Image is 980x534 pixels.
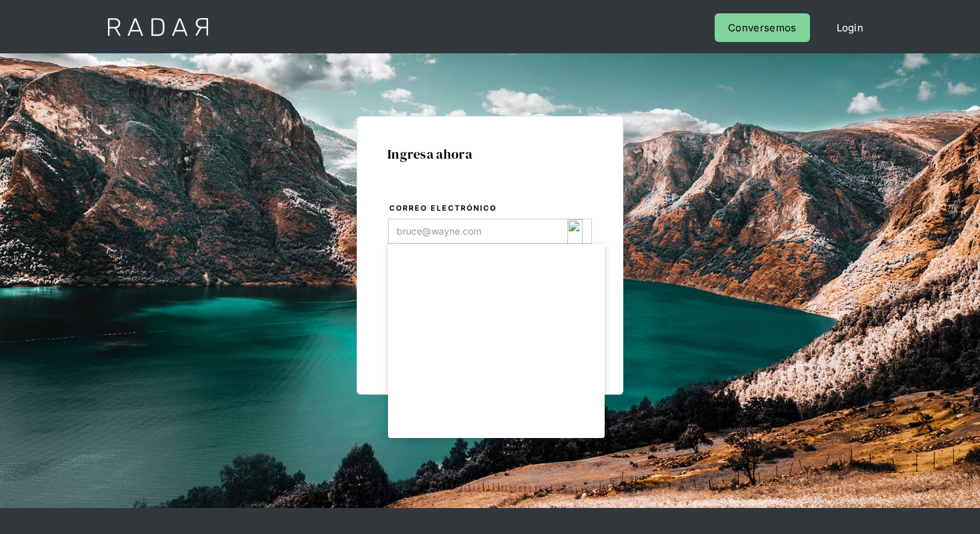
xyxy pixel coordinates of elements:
h1: Ingresa ahora [387,147,593,161]
input: bruce@wayne.com [388,219,592,244]
a: Login [823,13,877,42]
label: Correo electrónico [389,202,592,215]
img: icon_180.svg [567,219,583,245]
a: Conversemos [715,13,809,42]
form: Login Form [387,201,593,364]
